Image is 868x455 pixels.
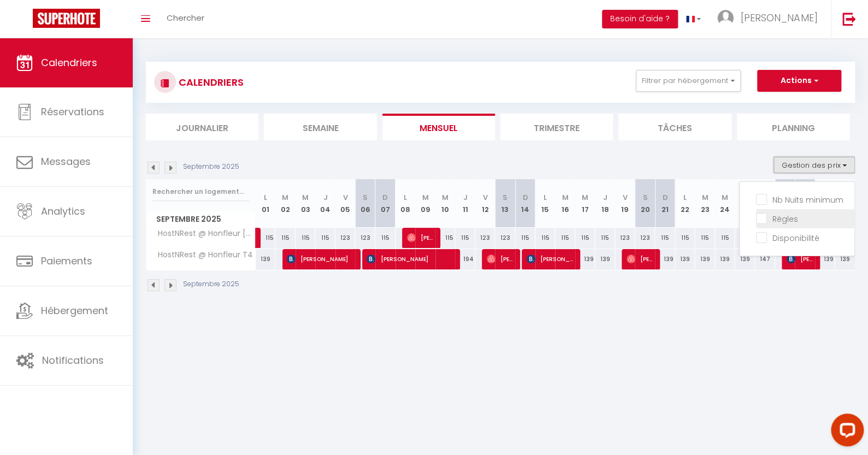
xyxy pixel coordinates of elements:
div: 115 [535,228,556,248]
th: 20 [635,179,655,228]
abbr: M [302,192,309,203]
abbr: S [363,192,368,203]
th: 26 [755,179,775,228]
div: 194 [455,249,475,269]
img: logout [842,12,856,26]
th: 25 [735,179,755,228]
abbr: L [683,192,687,203]
li: Mensuel [382,114,495,140]
th: 23 [695,179,715,228]
div: 115 [375,228,395,248]
span: HostNRest @ Honfleur T4 [148,249,256,261]
span: [PERSON_NAME] [741,11,817,25]
abbr: D [522,192,528,203]
img: Super Booking [33,9,100,28]
div: 115 [655,228,675,248]
span: [PERSON_NAME] [627,249,653,269]
abbr: M [582,192,588,203]
th: 07 [375,179,395,228]
span: [PERSON_NAME] [787,249,813,269]
th: 10 [435,179,456,228]
div: 115 [595,228,615,248]
div: 123 [355,228,375,248]
th: 13 [495,179,515,228]
abbr: M [282,192,288,203]
th: 29 [815,179,835,228]
div: 123 [635,228,655,248]
div: 123 [475,228,495,248]
span: Chercher [167,12,204,23]
span: Réservations [41,105,104,119]
abbr: J [603,192,607,203]
div: 139 [715,249,735,269]
span: Analytics [41,204,85,218]
span: Hébergement [41,304,108,317]
th: 06 [355,179,375,228]
th: 03 [296,179,316,228]
abbr: V [483,192,488,203]
div: 139 [815,249,835,269]
abbr: M [702,192,708,203]
div: 123 [495,228,515,248]
div: 115 [695,228,715,248]
div: 115 [296,228,316,248]
span: Septembre 2025 [146,211,255,227]
abbr: V [623,192,628,203]
abbr: D [382,192,388,203]
abbr: M [562,192,568,203]
li: Planning [737,114,849,140]
span: [PERSON_NAME] [527,249,574,269]
div: 139 [256,249,276,269]
abbr: J [463,192,468,203]
th: 05 [335,179,356,228]
input: Rechercher un logement... [152,182,249,202]
abbr: S [642,192,647,203]
abbr: D [662,192,668,203]
button: Besoin d'aide ? [602,10,678,28]
th: 01 [256,179,276,228]
span: Paiements [41,254,92,268]
iframe: LiveChat chat widget [822,409,868,455]
th: 30 [835,179,855,228]
abbr: M [422,192,428,203]
div: 115 [515,228,535,248]
div: 123 [615,228,635,248]
div: 115 [275,228,296,248]
th: 24 [715,179,735,228]
div: 115 [715,228,735,248]
th: 17 [575,179,595,228]
div: 139 [835,249,855,269]
li: Semaine [264,114,376,140]
th: 19 [615,179,635,228]
div: 115 [435,228,456,248]
button: Actions [757,70,841,92]
th: 11 [455,179,475,228]
button: Filtrer par hébergement [636,70,741,92]
abbr: L [404,192,407,203]
th: 22 [675,179,695,228]
h3: CALENDRIERS [176,70,244,94]
div: 115 [256,228,276,248]
th: 27 [775,179,795,228]
abbr: L [264,192,267,203]
span: [PERSON_NAME] [487,249,513,269]
li: Trimestre [500,114,613,140]
img: ... [717,10,734,26]
th: 09 [415,179,435,228]
div: 147 [755,249,775,269]
th: 12 [475,179,495,228]
div: 115 [455,228,475,248]
abbr: V [343,192,348,203]
div: 139 [695,249,715,269]
div: 115 [575,228,595,248]
abbr: J [323,192,328,203]
div: 139 [595,249,615,269]
div: 115 [735,228,755,248]
th: 14 [515,179,535,228]
div: 115 [675,228,695,248]
div: 139 [735,249,755,269]
th: 21 [655,179,675,228]
th: 16 [555,179,575,228]
span: Calendriers [41,56,97,69]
